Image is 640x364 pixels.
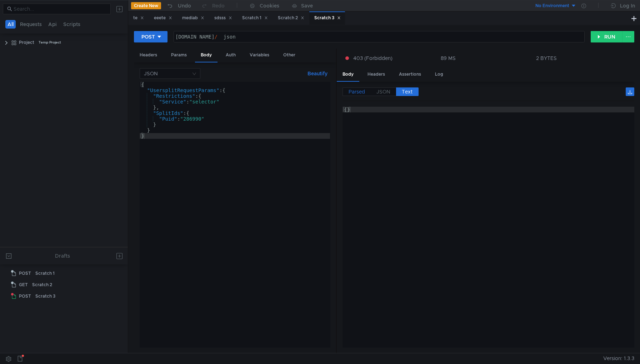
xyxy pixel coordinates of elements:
[429,68,449,81] div: Log
[349,89,365,95] span: Parsed
[305,69,330,78] button: Beautify
[402,89,412,95] span: Text
[32,279,52,290] div: Scratch 2
[278,14,304,22] div: Scratch 2
[39,37,61,48] div: Temp Project
[134,31,167,42] button: POST
[154,14,172,22] div: eeete
[19,291,31,302] span: POST
[393,68,427,81] div: Assertions
[260,1,279,10] div: Cookies
[141,33,155,41] div: POST
[195,49,217,62] div: Body
[212,1,225,10] div: Redo
[620,1,635,10] div: Log In
[55,252,70,260] div: Drafts
[376,89,390,95] span: JSON
[19,279,28,290] span: GET
[134,49,163,62] div: Headers
[61,20,82,29] button: Scripts
[165,49,192,62] div: Params
[535,2,569,9] div: No Environment
[19,268,31,279] span: POST
[133,14,144,22] div: te
[277,49,301,62] div: Other
[214,14,232,22] div: sdsss
[182,14,204,22] div: mediab
[46,20,59,29] button: Api
[441,55,456,61] div: 89 MS
[603,353,634,364] span: Version: 1.3.3
[591,31,622,42] button: RUN
[242,14,268,22] div: Scratch 1
[18,20,44,29] button: Requests
[131,2,161,9] button: Create New
[244,49,275,62] div: Variables
[19,37,34,48] div: Project
[196,0,230,11] button: Redo
[301,3,313,8] div: Save
[337,68,359,82] div: Body
[161,0,196,11] button: Undo
[314,14,341,22] div: Scratch 3
[5,20,16,29] button: All
[35,268,55,279] div: Scratch 1
[35,291,55,302] div: Scratch 3
[362,68,391,81] div: Headers
[353,54,392,62] span: 403 (Forbidden)
[14,5,106,13] input: Search...
[178,1,191,10] div: Undo
[536,55,557,61] div: 2 BYTES
[220,49,241,62] div: Auth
